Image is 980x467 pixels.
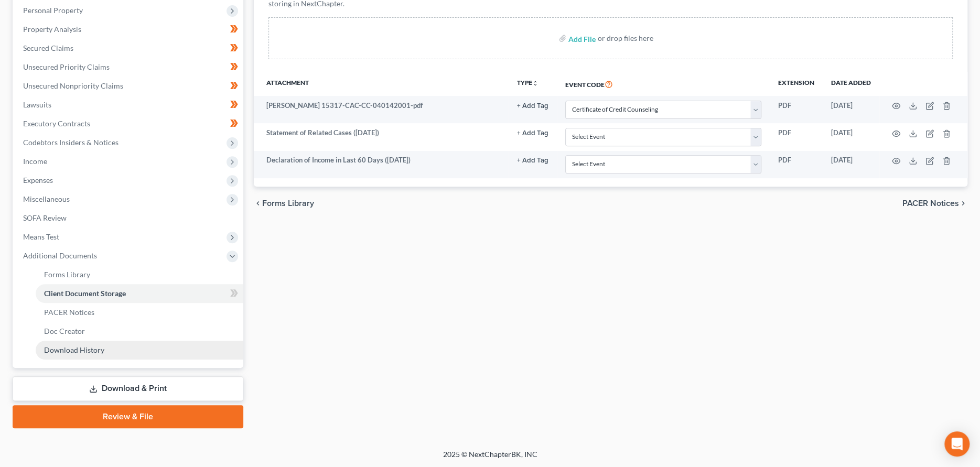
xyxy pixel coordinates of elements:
[517,157,548,164] button: + Add Tag
[23,25,81,34] span: Property Analysis
[254,96,509,123] td: [PERSON_NAME] 15317-CAC-CC-040142001-pdf
[13,405,243,428] a: Review & File
[517,103,548,110] button: + Add Tag
[944,431,970,457] div: Open Intercom Messenger
[23,138,119,147] span: Codebtors Insiders & Notices
[23,213,67,222] span: SOFA Review
[15,77,243,95] a: Unsecured Nonpriority Claims
[23,44,73,52] span: Secured Claims
[517,155,548,165] a: + Add Tag
[959,199,967,208] i: chevron_right
[15,95,243,114] a: Lawsuits
[23,176,53,184] span: Expenses
[823,96,879,123] td: [DATE]
[598,33,653,44] div: or drop files here
[44,345,104,354] span: Download History
[44,270,90,279] span: Forms Library
[23,62,110,71] span: Unsecured Priority Claims
[36,341,243,360] a: Download History
[254,151,509,178] td: Declaration of Income in Last 60 Days ([DATE])
[823,72,879,96] th: Date added
[254,123,509,150] td: Statement of Related Cases ([DATE])
[254,72,509,96] th: Attachment
[23,157,47,166] span: Income
[15,209,243,227] a: SOFA Review
[902,199,967,208] button: PACER Notices chevron_right
[44,289,126,298] span: Client Document Storage
[770,72,823,96] th: Extension
[517,130,548,137] button: + Add Tag
[823,151,879,178] td: [DATE]
[902,199,959,208] span: PACER Notices
[517,128,548,138] a: + Add Tag
[13,376,243,401] a: Download & Print
[254,199,314,208] button: chevron_left Forms Library
[36,303,243,322] a: PACER Notices
[23,6,83,15] span: Personal Property
[517,80,539,86] button: TYPEunfold_more
[254,199,262,208] i: chevron_left
[23,251,97,260] span: Additional Documents
[770,123,823,150] td: PDF
[23,81,123,90] span: Unsecured Nonpriority Claims
[36,265,243,284] a: Forms Library
[44,327,85,335] span: Doc Creator
[15,114,243,133] a: Executory Contracts
[15,20,243,39] a: Property Analysis
[15,58,243,77] a: Unsecured Priority Claims
[23,100,51,109] span: Lawsuits
[770,96,823,123] td: PDF
[532,80,539,86] i: unfold_more
[36,322,243,341] a: Doc Creator
[23,232,59,241] span: Means Test
[23,194,70,203] span: Miscellaneous
[36,284,243,303] a: Client Document Storage
[770,151,823,178] td: PDF
[557,72,770,96] th: Event Code
[23,119,90,128] span: Executory Contracts
[517,101,548,111] a: + Add Tag
[44,308,94,317] span: PACER Notices
[823,123,879,150] td: [DATE]
[262,199,314,208] span: Forms Library
[15,39,243,58] a: Secured Claims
